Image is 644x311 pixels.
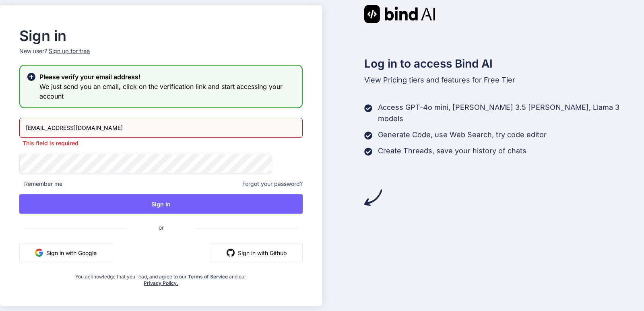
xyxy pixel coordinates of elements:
img: arrow [364,189,382,206]
span: Forgot your password? [242,180,303,188]
a: Privacy Policy. [144,280,178,286]
h3: We just send you an email, click on the verification link and start accessing your account [39,82,295,101]
p: This field is required [19,139,303,147]
p: tiers and features for Free Tier [364,74,644,86]
span: View Pricing [364,76,407,84]
button: Sign in with Google [19,243,112,262]
p: New user? [19,47,303,65]
button: Sign In [19,194,303,214]
p: Generate Code, use Web Search, try code editor [378,129,547,140]
div: You acknowledge that you read, and agree to our and our [66,269,255,286]
img: Bind AI logo [364,5,435,23]
h2: Sign in [19,29,303,42]
p: Create Threads, save your history of chats [378,145,526,157]
div: Sign up for free [49,47,90,55]
h2: Please verify your email address! [39,72,295,82]
span: Remember me [19,180,62,188]
img: google [35,249,43,257]
input: Login or Email [19,118,303,138]
a: Terms of Service [188,274,229,280]
span: or [126,218,196,237]
p: Access GPT-4o mini, [PERSON_NAME] 3.5 [PERSON_NAME], Llama 3 models [378,102,644,124]
h2: Log in to access Bind AI [364,55,644,72]
button: Sign in with Github [211,243,303,262]
img: github [227,249,235,257]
